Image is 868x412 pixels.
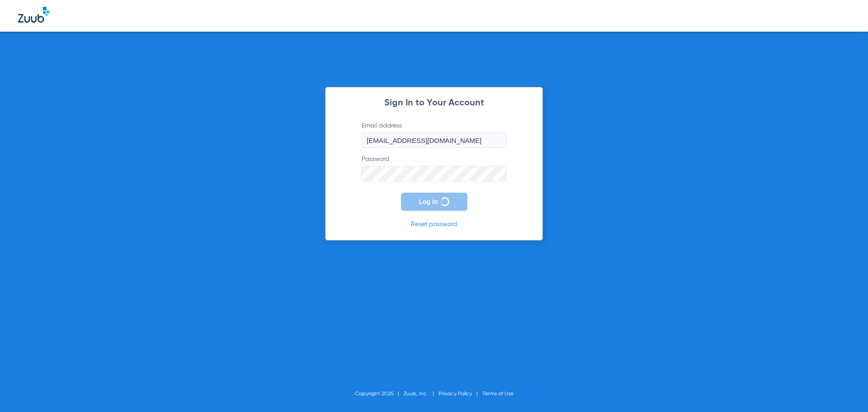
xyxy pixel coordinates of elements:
[401,193,467,211] button: Log In
[404,389,439,398] li: Zuub, Inc.
[362,166,506,181] input: Password
[362,133,506,148] input: Email address
[419,198,438,205] span: Log In
[18,7,49,23] img: Zuub Logo
[355,389,404,398] li: Copyright 2025
[411,221,457,227] a: Reset password
[362,155,506,181] label: Password
[482,391,514,397] a: Terms of Use
[439,391,472,397] a: Privacy Policy
[348,99,520,108] h2: Sign In to Your Account
[362,121,506,148] label: Email address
